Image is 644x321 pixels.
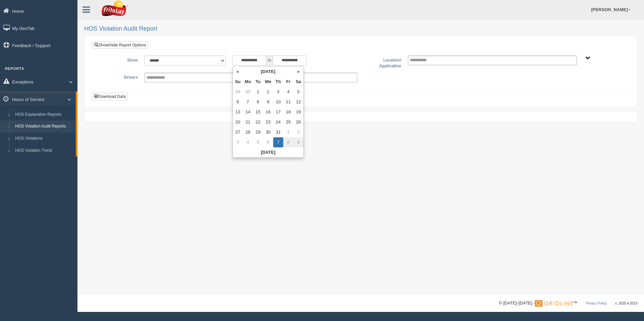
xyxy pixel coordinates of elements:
[283,127,293,137] td: 1
[273,87,283,97] td: 3
[293,77,303,87] th: Sa
[361,56,405,69] label: Location/ Application
[283,137,293,147] td: 8
[615,301,637,305] span: v. 2025.4.2019
[92,41,148,49] a: Show/Hide Report Options
[92,93,128,100] button: Download Data
[273,77,283,87] th: Th
[293,127,303,137] td: 2
[12,133,76,145] a: HOS Violations
[233,137,243,147] td: 3
[243,107,253,117] td: 14
[243,97,253,107] td: 7
[273,117,283,127] td: 24
[263,117,273,127] td: 23
[293,87,303,97] td: 5
[243,87,253,97] td: 30
[97,56,141,64] label: Show
[283,97,293,107] td: 11
[535,300,573,307] img: Gridline
[266,56,273,66] span: to
[263,77,273,87] th: We
[263,127,273,137] td: 30
[263,97,273,107] td: 9
[499,300,637,307] div: © [DATE]-[DATE] - ™
[263,87,273,97] td: 2
[84,26,637,32] h2: HOS Violation Audit Report
[233,127,243,137] td: 27
[283,87,293,97] td: 4
[243,77,253,87] th: Mo
[293,137,303,147] td: 9
[233,97,243,107] td: 6
[586,301,607,305] a: Privacy Policy
[253,77,263,87] th: Tu
[263,107,273,117] td: 16
[273,137,283,147] td: 7
[233,107,243,117] td: 13
[293,67,303,77] th: »
[253,97,263,107] td: 8
[233,77,243,87] th: Su
[12,145,76,157] a: HOS Violation Trend
[263,137,273,147] td: 6
[12,120,76,133] a: HOS Violation Audit Reports
[273,97,283,107] td: 10
[283,117,293,127] td: 25
[253,107,263,117] td: 15
[243,127,253,137] td: 28
[243,67,293,77] th: [DATE]
[253,127,263,137] td: 29
[97,73,141,81] label: Drivers
[243,117,253,127] td: 21
[233,87,243,97] td: 29
[293,117,303,127] td: 26
[243,137,253,147] td: 4
[253,87,263,97] td: 1
[233,117,243,127] td: 20
[12,109,76,121] a: HOS Explanation Reports
[283,107,293,117] td: 18
[253,137,263,147] td: 5
[233,67,243,77] th: «
[293,97,303,107] td: 12
[283,77,293,87] th: Fr
[273,107,283,117] td: 17
[273,127,283,137] td: 31
[293,107,303,117] td: 19
[233,147,303,157] th: [DATE]
[253,117,263,127] td: 22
